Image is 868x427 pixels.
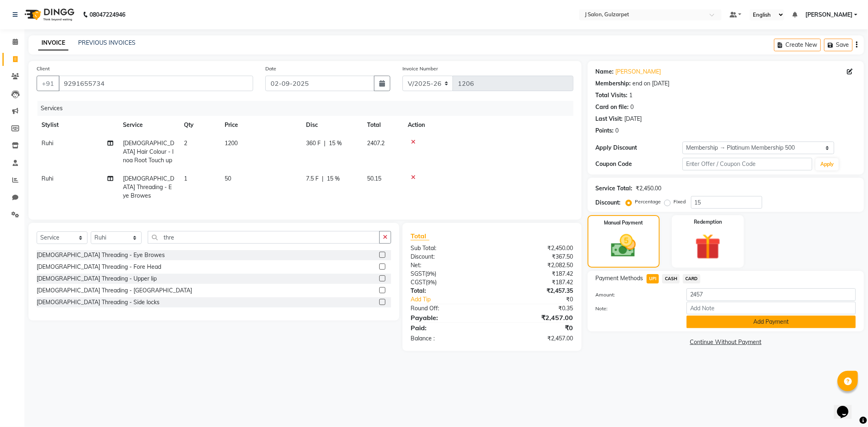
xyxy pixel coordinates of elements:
button: Add Payment [687,316,856,328]
a: Continue Without Payment [589,338,862,346]
span: [DEMOGRAPHIC_DATA] Hair Colour - Inoa Root Touch up [123,139,174,164]
input: Enter Offer / Coupon Code [682,158,813,170]
div: ₹367.50 [492,253,579,261]
img: _cash.svg [603,231,644,260]
span: 2 [184,139,187,147]
div: ( ) [404,278,492,287]
span: 360 F [306,139,321,148]
span: 50.15 [367,175,381,182]
th: Stylist [37,116,118,134]
div: Balance : [404,334,492,343]
th: Action [403,116,573,134]
button: Create New [774,39,821,51]
div: 0 [616,126,619,135]
span: 9% [427,270,435,277]
span: CARD [683,274,700,283]
a: [PERSON_NAME] [616,68,661,76]
div: Net: [404,261,492,270]
div: Payable: [404,313,492,322]
div: Card on file: [596,103,629,111]
div: ₹0 [492,323,579,333]
span: 50 [225,175,231,182]
span: 9% [427,279,435,285]
div: Apply Discount [596,144,682,152]
label: Fixed [674,198,686,205]
span: 2407.2 [367,139,385,147]
div: Last Visit: [596,115,623,123]
th: Total [362,116,403,134]
div: Total Visits: [596,91,628,100]
span: Payment Methods [596,274,643,283]
input: Add Note [687,302,856,314]
label: Note: [590,305,680,312]
span: Ruhi [42,139,53,147]
iframe: chat widget [834,394,860,419]
div: end on [DATE] [633,79,670,88]
div: ₹0.35 [492,304,579,313]
div: [DEMOGRAPHIC_DATA] Threading - [GEOGRAPHIC_DATA] [37,286,192,295]
a: Add Tip [404,295,507,304]
label: Client [37,65,50,72]
span: [DEMOGRAPHIC_DATA] Threading - Eye Browes [123,175,174,199]
div: [DEMOGRAPHIC_DATA] Threading - Upper lip [37,274,157,283]
span: UPI [647,274,659,283]
span: 15 % [329,139,342,148]
div: [DEMOGRAPHIC_DATA] Threading - Fore Head [37,263,161,271]
label: Invoice Number [402,65,438,72]
label: Redemption [694,218,722,226]
img: logo [21,3,77,26]
span: CGST [411,279,426,286]
span: 1200 [225,139,238,147]
div: Paid: [404,323,492,333]
div: Coupon Code [596,160,682,168]
div: Name: [596,68,614,76]
div: Round Off: [404,304,492,313]
div: 0 [631,103,634,111]
div: Sub Total: [404,244,492,253]
span: Ruhi [42,175,53,182]
th: Service [118,116,179,134]
button: Save [824,39,853,51]
div: ₹2,450.00 [492,244,579,253]
span: CASH [662,274,680,283]
div: [DEMOGRAPHIC_DATA] Threading - Eye Browes [37,251,165,259]
button: +91 [37,76,59,91]
img: _gift.svg [687,231,729,263]
div: [DEMOGRAPHIC_DATA] Threading - Side locks [37,298,160,307]
span: [PERSON_NAME] [805,11,853,19]
label: Amount: [590,291,680,298]
th: Qty [179,116,220,134]
span: 15 % [327,174,340,183]
div: ( ) [404,270,492,278]
div: Membership: [596,79,631,88]
div: [DATE] [625,115,642,123]
div: Services [37,101,579,116]
div: Discount: [404,253,492,261]
div: ₹2,457.35 [492,287,579,295]
th: Price [220,116,301,134]
div: ₹2,082.50 [492,261,579,270]
span: SGST [411,270,425,277]
div: ₹0 [507,295,579,304]
a: INVOICE [38,36,68,50]
span: | [324,139,326,148]
label: Date [265,65,276,72]
label: Percentage [635,198,661,205]
div: Service Total: [596,184,633,193]
b: 08047224946 [90,3,125,26]
div: ₹187.42 [492,278,579,287]
span: Total [411,232,429,240]
button: Apply [816,158,839,170]
label: Manual Payment [604,219,643,227]
div: ₹2,457.00 [492,313,579,322]
span: 7.5 F [306,174,319,183]
div: ₹187.42 [492,270,579,278]
div: ₹2,450.00 [636,184,662,193]
th: Disc [301,116,362,134]
input: Amount [687,288,856,301]
div: Points: [596,126,614,135]
div: Total: [404,287,492,295]
div: ₹2,457.00 [492,334,579,343]
a: PREVIOUS INVOICES [78,39,136,46]
span: | [322,174,324,183]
